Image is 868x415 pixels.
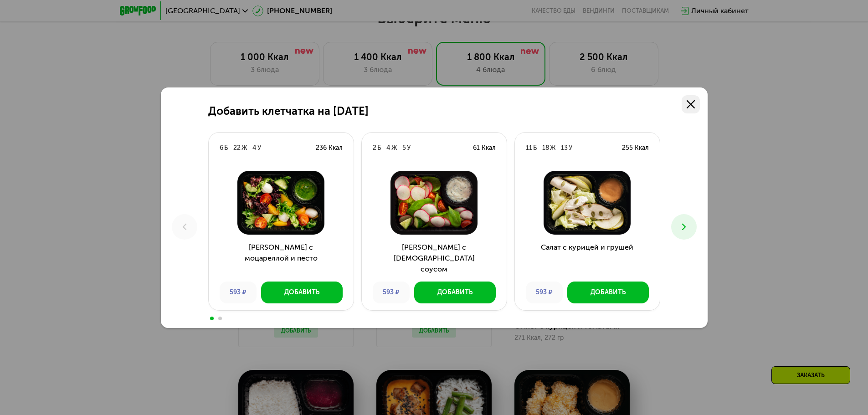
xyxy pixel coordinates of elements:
[220,143,223,153] div: 6
[373,282,410,303] div: 593 ₽
[241,143,247,153] div: Ж
[550,143,555,153] div: Ж
[561,143,568,153] div: 13
[533,143,537,153] div: Б
[261,282,343,303] button: Добавить
[252,143,257,153] div: 4
[591,288,626,297] div: Добавить
[386,143,390,153] div: 4
[284,288,319,297] div: Добавить
[377,143,381,153] div: Б
[362,242,507,275] h3: [PERSON_NAME] с [DEMOGRAPHIC_DATA] соусом
[402,143,406,153] div: 5
[515,242,660,275] h3: Салат с курицей и грушей
[233,143,241,153] div: 22
[373,143,376,153] div: 2
[542,143,549,153] div: 18
[473,143,496,153] div: 61 Ккал
[257,143,261,153] div: У
[414,282,496,303] button: Добавить
[224,143,228,153] div: Б
[622,143,649,153] div: 255 Ккал
[391,143,397,153] div: Ж
[569,143,572,153] div: У
[407,143,411,153] div: У
[369,171,499,235] img: Салат с греческим соусом
[522,171,652,235] img: Салат с курицей и грушей
[216,171,346,235] img: Салат с моцареллой и песто
[316,143,343,153] div: 236 Ккал
[567,282,649,303] button: Добавить
[526,143,532,153] div: 11
[208,105,369,118] h2: Добавить клетчатка на [DATE]
[209,242,354,275] h3: [PERSON_NAME] с моцареллой и песто
[526,282,563,303] div: 593 ₽
[220,282,257,303] div: 593 ₽
[437,288,473,297] div: Добавить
